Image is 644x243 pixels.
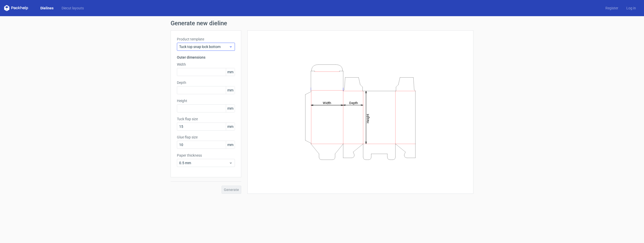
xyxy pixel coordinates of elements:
a: Diecut layouts [58,6,88,11]
label: Depth [177,80,235,85]
a: Register [601,6,622,11]
span: mm [226,105,235,112]
h1: Generate new dieline [171,20,473,26]
a: Dielines [36,6,58,11]
label: Paper thickness [177,153,235,158]
span: mm [226,86,235,94]
a: Log in [622,6,640,11]
label: Tuck flap size [177,116,235,121]
span: mm [226,68,235,76]
label: Product template [177,37,235,42]
span: mm [226,123,235,130]
h3: Outer dimensions [177,55,235,60]
tspan: Depth [349,101,358,105]
span: 0.5 mm [179,160,229,165]
span: mm [226,141,235,149]
span: Tuck top snap lock bottom [179,44,229,49]
tspan: Height [366,114,370,123]
label: Glue flap size [177,135,235,140]
tspan: Width [323,101,331,105]
label: Height [177,98,235,103]
label: Width [177,62,235,67]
